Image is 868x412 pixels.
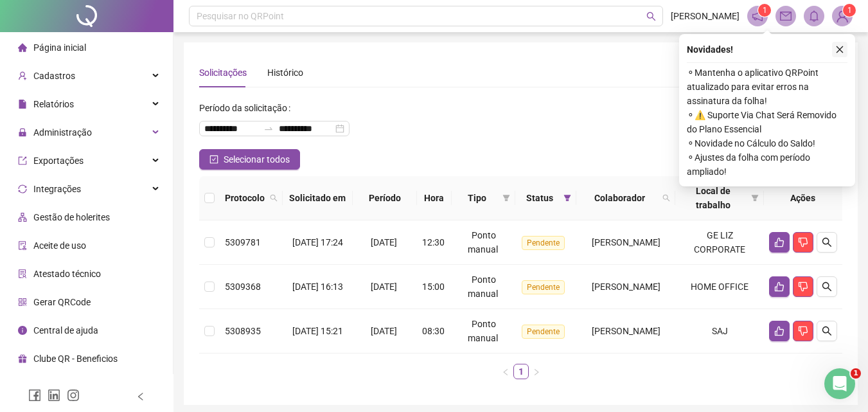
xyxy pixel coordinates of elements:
[33,184,81,194] span: Integrações
[522,236,565,250] span: Pendente
[18,241,27,250] span: audit
[522,325,565,339] span: Pendente
[847,6,852,15] span: 1
[371,326,397,336] span: [DATE]
[18,184,27,193] span: sync
[283,176,353,220] th: Solicitado em
[748,181,761,215] span: filter
[18,354,27,363] span: gift
[33,240,86,251] span: Aceite de uso
[498,364,513,379] button: left
[500,188,513,208] span: filter
[225,326,261,336] span: 5308935
[33,127,92,138] span: Administração
[671,9,740,23] span: [PERSON_NAME]
[522,280,565,294] span: Pendente
[529,364,544,379] li: Próxima página
[33,42,86,53] span: Página inicial
[833,6,852,26] img: 91502
[18,128,27,137] span: lock
[687,42,733,57] span: Novidades !
[457,191,498,205] span: Tipo
[468,274,498,299] span: Ponto manual
[422,237,445,247] span: 12:30
[798,282,808,292] span: dislike
[28,389,41,402] span: facebook
[851,368,861,379] span: 1
[67,389,80,402] span: instagram
[48,389,60,402] span: linkedin
[498,364,513,379] li: Página anterior
[843,4,856,17] sup: Atualize o seu contato no menu Meus Dados
[267,66,303,80] div: Histórico
[502,368,509,376] span: left
[267,188,280,208] span: search
[824,368,855,399] iframe: Intercom live chat
[662,194,670,202] span: search
[780,10,792,22] span: mail
[561,188,574,208] span: filter
[675,220,764,265] td: GE LIZ CORPORATE
[646,12,656,21] span: search
[758,4,771,17] sup: 1
[687,66,847,108] span: ⚬ Mantenha o aplicativo QRPoint atualizado para evitar erros na assinatura da folha!
[798,237,808,247] span: dislike
[751,194,759,202] span: filter
[798,326,808,336] span: dislike
[18,298,27,307] span: qrcode
[136,392,145,401] span: left
[468,230,498,255] span: Ponto manual
[199,149,300,170] button: Selecionar todos
[660,188,673,208] span: search
[292,326,343,336] span: [DATE] 15:21
[533,368,540,376] span: right
[774,282,784,292] span: like
[33,156,84,166] span: Exportações
[769,191,837,205] div: Ações
[292,282,343,292] span: [DATE] 16:13
[468,319,498,343] span: Ponto manual
[270,194,278,202] span: search
[675,309,764,354] td: SAJ
[752,10,763,22] span: notification
[822,237,832,247] span: search
[763,6,767,15] span: 1
[822,326,832,336] span: search
[33,354,118,364] span: Clube QR - Beneficios
[353,176,417,220] th: Período
[33,325,98,336] span: Central de ajuda
[33,269,101,279] span: Atestado técnico
[33,71,75,81] span: Cadastros
[292,237,343,247] span: [DATE] 17:24
[502,194,510,202] span: filter
[225,282,261,292] span: 5309368
[835,45,844,54] span: close
[808,10,820,22] span: bell
[592,237,660,247] span: [PERSON_NAME]
[687,136,847,150] span: ⚬ Novidade no Cálculo do Saldo!
[592,326,660,336] span: [PERSON_NAME]
[33,212,110,222] span: Gestão de holerites
[687,150,847,179] span: ⚬ Ajustes da folha com período ampliado!
[680,184,746,212] span: Local de trabalho
[199,98,296,118] label: Período da solicitação
[514,364,528,379] a: 1
[18,269,27,278] span: solution
[422,282,445,292] span: 15:00
[224,152,290,166] span: Selecionar todos
[371,282,397,292] span: [DATE]
[822,282,832,292] span: search
[18,100,27,109] span: file
[18,326,27,335] span: info-circle
[18,156,27,165] span: export
[225,237,261,247] span: 5309781
[687,108,847,136] span: ⚬ ⚠️ Suporte Via Chat Será Removido do Plano Essencial
[263,123,274,134] span: to
[18,71,27,80] span: user-add
[529,364,544,379] button: right
[563,194,571,202] span: filter
[209,155,218,164] span: check-square
[581,191,657,205] span: Colaborador
[18,213,27,222] span: apartment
